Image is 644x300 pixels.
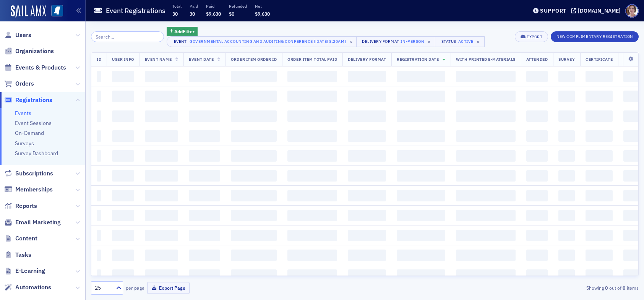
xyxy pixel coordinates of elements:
span: ‌ [348,230,386,241]
span: ‌ [586,130,613,142]
span: ‌ [231,269,277,281]
input: Search… [91,31,164,42]
span: ‌ [287,170,337,182]
span: ‌ [397,190,445,201]
span: ‌ [231,110,277,122]
span: ‌ [586,250,613,261]
span: User Info [112,57,134,62]
span: $9,630 [255,11,270,17]
span: $9,630 [206,11,221,17]
span: ‌ [348,110,386,122]
span: ‌ [456,170,516,182]
a: View Homepage [46,5,63,18]
span: ‌ [189,150,220,162]
span: ‌ [526,150,548,162]
span: ‌ [348,250,386,261]
button: Export [515,31,548,42]
img: SailAMX [51,5,63,17]
span: ‌ [586,71,613,82]
span: ‌ [558,230,575,241]
span: Delivery Format [348,57,386,62]
span: ‌ [189,269,220,281]
a: Events [15,110,31,117]
span: ‌ [397,91,445,102]
span: Certificate [586,57,613,62]
a: Surveys [15,140,34,147]
p: Net [255,3,270,9]
div: [DOMAIN_NAME] [578,7,621,14]
a: Organizations [4,47,54,55]
div: Export [527,35,542,39]
span: ‌ [558,250,575,261]
p: Paid [206,3,221,9]
span: ‌ [456,71,516,82]
span: ‌ [287,71,337,82]
span: ‌ [112,210,134,221]
span: × [347,38,354,45]
span: ‌ [287,150,337,162]
span: ‌ [456,250,516,261]
span: ‌ [526,250,548,261]
div: Governmental Accounting and Auditing Conference [[DATE] 8:20am] [190,37,346,45]
span: ‌ [189,130,220,142]
span: Events & Products [15,63,66,72]
button: New Complimentary Registration [551,31,639,42]
div: Showing out of items [461,284,639,291]
a: Events & Products [4,63,66,72]
span: 30 [190,11,195,17]
span: $0 [229,11,234,17]
span: ‌ [97,71,101,82]
button: EventGovernmental Accounting and Auditing Conference [[DATE] 8:20am]× [167,36,357,47]
span: ‌ [231,150,277,162]
span: ‌ [558,210,575,221]
span: Attended [526,57,548,62]
div: Active [458,39,474,44]
span: ‌ [287,230,337,241]
strong: 0 [621,284,627,291]
span: ‌ [145,230,178,241]
span: ‌ [586,269,613,281]
span: ‌ [231,230,277,241]
span: ‌ [112,130,134,142]
span: ‌ [586,150,613,162]
a: Reports [4,202,37,210]
span: ‌ [348,269,386,281]
span: ‌ [112,250,134,261]
button: [DOMAIN_NAME] [571,8,623,13]
span: ‌ [558,170,575,182]
span: ‌ [397,210,445,221]
span: ‌ [397,269,445,281]
button: AddFilter [167,27,198,36]
span: ‌ [112,269,134,281]
span: ‌ [348,150,386,162]
span: ‌ [287,130,337,142]
span: ‌ [145,91,178,102]
span: ‌ [145,130,178,142]
span: ‌ [456,130,516,142]
span: ‌ [348,210,386,221]
span: Profile [625,4,639,18]
span: ‌ [112,170,134,182]
span: ‌ [145,210,178,221]
span: ‌ [231,170,277,182]
span: ‌ [348,71,386,82]
span: ‌ [456,269,516,281]
span: ‌ [189,210,220,221]
span: ‌ [526,110,548,122]
span: ‌ [231,210,277,221]
span: Reports [15,202,37,210]
span: ‌ [526,91,548,102]
a: Survey Dashboard [15,150,58,157]
div: Event [172,39,188,44]
span: ‌ [231,250,277,261]
span: ‌ [112,150,134,162]
span: ‌ [189,71,220,82]
span: ‌ [189,230,220,241]
span: ‌ [526,269,548,281]
img: SailAMX [11,5,46,18]
span: ‌ [397,71,445,82]
span: ‌ [97,110,101,122]
span: ‌ [231,190,277,201]
span: Orders [15,79,34,88]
